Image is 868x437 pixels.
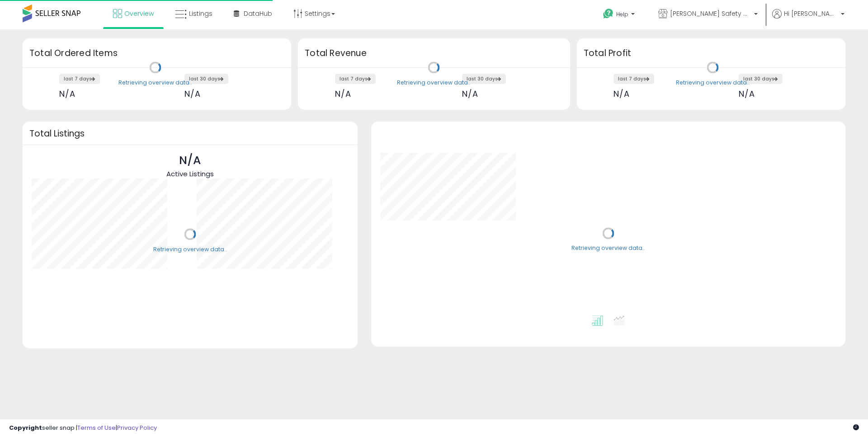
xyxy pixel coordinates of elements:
[244,9,272,18] span: DataHub
[676,79,750,87] div: Retrieving overview data..
[772,9,844,29] a: Hi [PERSON_NAME]
[118,79,192,87] div: Retrieving overview data..
[397,79,471,87] div: Retrieving overview data..
[189,9,212,18] span: Listings
[596,1,644,29] a: Help
[670,9,751,18] span: [PERSON_NAME] Safety & Supply
[124,9,154,18] span: Overview
[784,9,838,18] span: Hi [PERSON_NAME]
[616,10,628,18] span: Help
[153,245,227,254] div: Retrieving overview data..
[603,8,614,19] i: Get Help
[571,244,645,253] div: Retrieving overview data..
